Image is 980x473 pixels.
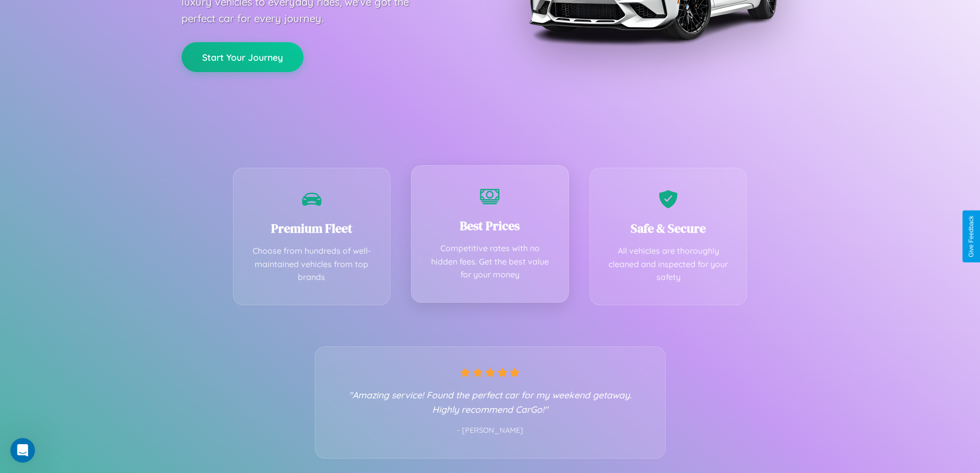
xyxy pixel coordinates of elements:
h3: Safe & Secure [605,220,732,237]
p: - [PERSON_NAME] [336,424,645,437]
h3: Premium Fleet [249,220,375,237]
iframe: Intercom live chat [10,438,35,463]
button: Start Your Journey [182,42,304,72]
p: Choose from hundreds of well-maintained vehicles from top brands [249,244,375,284]
p: "Amazing service! Found the perfect car for my weekend getaway. Highly recommend CarGo!" [336,388,645,416]
h3: Best Prices [427,217,553,234]
div: Give Feedback [968,216,975,257]
p: Competitive rates with no hidden fees. Get the best value for your money [427,242,553,282]
p: All vehicles are thoroughly cleaned and inspected for your safety [605,244,732,284]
